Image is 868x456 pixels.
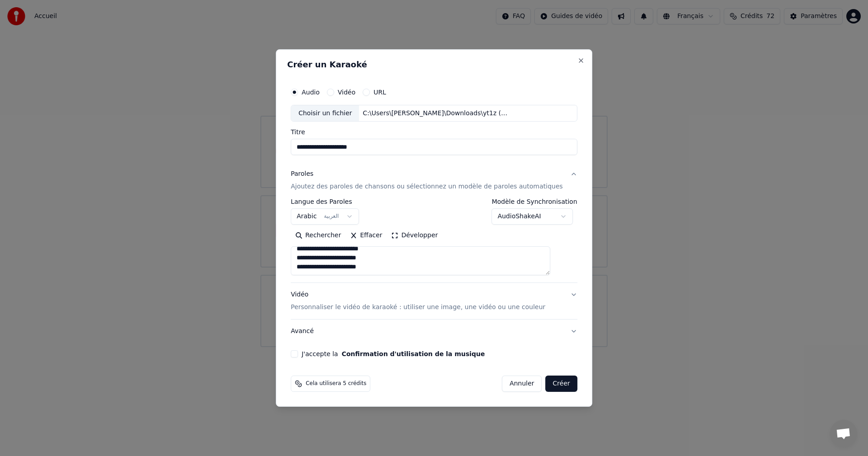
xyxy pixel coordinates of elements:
label: Langue des Paroles [291,199,359,205]
div: ParolesAjoutez des paroles de chansons ou sélectionnez un modèle de paroles automatiques [291,199,577,283]
button: Créer [546,376,577,392]
button: Avancé [291,320,577,343]
label: Titre [291,129,577,136]
div: C:\Users\[PERSON_NAME]\Downloads\yt1z ([DOMAIN_NAME]).mp3 [359,109,513,118]
button: VidéoPersonnaliser le vidéo de karaoké : utiliser une image, une vidéo ou une couleur [291,283,577,320]
h2: Créer un Karaoké [287,61,581,69]
button: J'accepte la [342,351,485,357]
button: ParolesAjoutez des paroles de chansons ou sélectionnez un modèle de paroles automatiques [291,163,577,199]
label: Audio [302,89,320,95]
button: Annuler [502,376,542,392]
button: Rechercher [291,229,345,243]
p: Ajoutez des paroles de chansons ou sélectionnez un modèle de paroles automatiques [291,183,563,192]
button: Effacer [345,229,387,243]
label: Modèle de Synchronisation [492,199,577,205]
label: J'accepte la [302,351,485,357]
button: Développer [387,229,443,243]
div: Paroles [291,170,313,179]
div: Vidéo [291,291,545,312]
p: Personnaliser le vidéo de karaoké : utiliser une image, une vidéo ou une couleur [291,303,545,312]
label: URL [373,89,386,95]
div: Choisir un fichier [291,105,359,122]
span: Cela utilisera 5 crédits [306,380,366,387]
label: Vidéo [338,89,355,95]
